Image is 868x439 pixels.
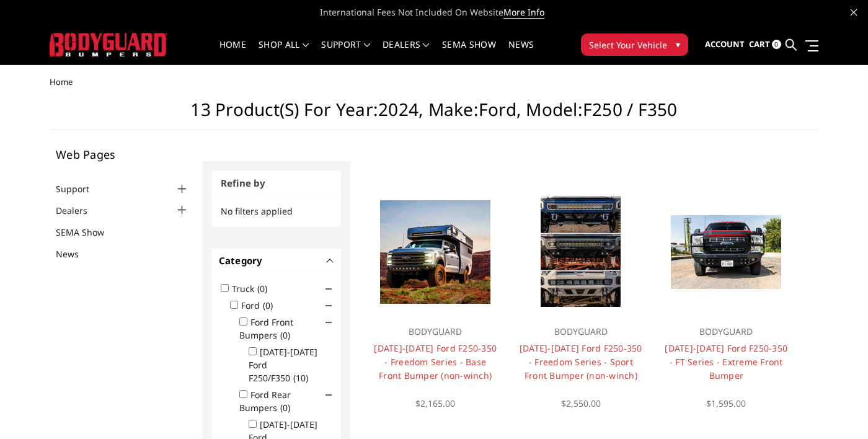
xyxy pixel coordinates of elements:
p: BODYGUARD [663,324,790,339]
h4: Category [219,254,334,268]
img: BODYGUARD BUMPERS [50,33,167,56]
h3: Refine by [211,171,342,196]
span: (0) [263,299,273,311]
img: Multiple lighting options [541,197,621,307]
a: Cart 0 [749,28,781,61]
label: [DATE]-[DATE] Ford F250/F350 [249,346,317,384]
p: BODYGUARD [518,324,644,339]
span: (10) [293,372,308,384]
a: News [56,247,94,260]
a: SEMA Show [56,226,120,239]
button: - [327,257,334,264]
label: Truck [232,283,275,295]
label: Ford [241,299,280,311]
span: Cart [749,38,770,50]
span: $1,595.00 [706,397,746,409]
span: Select Your Vehicle [589,38,667,51]
span: Click to show/hide children [325,392,332,398]
span: No filters applied [221,205,293,217]
span: (0) [257,283,267,295]
span: Account [705,38,745,50]
h5: Web Pages [56,149,190,160]
a: Account [705,28,745,61]
a: shop all [259,40,309,64]
span: ▾ [676,38,680,51]
p: BODYGUARD [372,324,498,339]
a: [DATE]-[DATE] Ford F250-350 - Freedom Series - Base Front Bumper (non-winch) [374,342,497,381]
span: (0) [280,402,290,414]
a: Support [321,40,370,64]
a: [DATE]-[DATE] Ford F250-350 - FT Series - Extreme Front Bumper [665,342,787,381]
a: News [508,40,534,64]
a: Home [219,40,246,64]
span: Click to show/hide children [325,319,332,326]
a: [DATE]-[DATE] Ford F250-350 - Freedom Series - Sport Front Bumper (non-winch) [520,342,642,381]
label: Ford Rear Bumpers [239,389,298,414]
a: SEMA Show [442,40,496,64]
a: Support [56,182,105,195]
label: Ford Front Bumpers [239,316,298,341]
span: Click to show/hide children [325,286,332,292]
span: $2,550.00 [561,397,601,409]
span: $2,165.00 [415,397,455,409]
button: Select Your Vehicle [581,33,688,56]
span: Home [50,76,73,87]
a: Dealers [383,40,430,64]
h1: 13 Product(s) for Year:2024, Make:Ford, Model:F250 / F350 [50,99,818,130]
span: 0 [772,40,781,49]
span: Click to show/hide children [325,303,332,309]
a: Dealers [56,204,103,217]
a: More Info [503,6,544,19]
span: (0) [280,329,290,341]
a: Multiple lighting options [515,186,647,319]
